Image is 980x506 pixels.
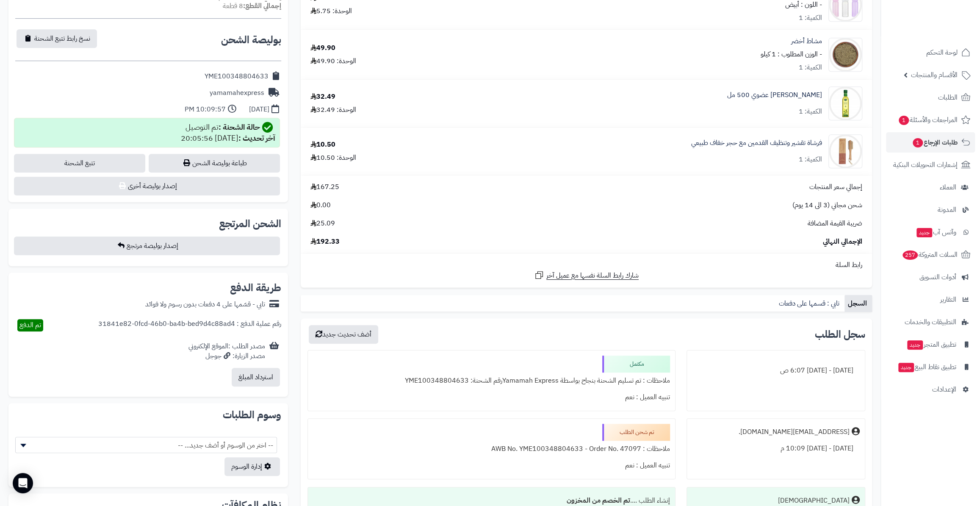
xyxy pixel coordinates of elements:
[775,295,844,312] a: تابي : قسمها على دفعات
[886,379,975,400] a: الإعدادات
[16,437,277,453] span: -- اختر من الوسوم أو أضف جديد... --
[304,260,869,270] div: رابط السلة
[309,325,378,344] button: أضف تحديث جديد
[886,245,975,265] a: السلات المتروكة257
[799,63,822,72] div: الكمية: 1
[791,36,822,46] a: مشاط أخضر
[916,226,956,238] span: وآتس آب
[15,437,277,453] span: -- اختر من الوسوم أو أضف جديد... --
[886,222,975,242] a: وآتس آبجديد
[310,237,340,247] span: 192.33
[829,86,862,120] img: 1736966550-Olive%20Oil%20AlJouf%20500ml-90x90.jpg
[926,47,958,58] span: لوحة التحكم
[210,88,264,98] div: yamamahexpress
[899,116,909,125] span: 1
[13,473,33,493] div: Open Intercom Messenger
[691,138,822,148] a: فرشاة تقشير وتنظيف القدمين مع حجر خفاف طبيعي
[886,334,975,355] a: تطبيق المتجرجديد
[792,200,862,210] span: شحن مجاني (3 الى 14 يوم)
[15,410,281,420] h2: وسوم الطلبات
[313,457,670,474] div: تنبيه العميل : نعم
[938,92,958,103] span: الطلبات
[886,357,975,377] a: تطبيق نقاط البيعجديد
[886,177,975,197] a: العملاء
[761,49,822,59] small: - الوزن المطلوب : 1 كيلو
[919,271,956,283] span: أدوات التسويق
[310,6,352,16] div: الوحدة: 5.75
[249,105,269,114] div: [DATE]
[310,92,335,102] div: 32.49
[188,342,265,361] div: مصدر الطلب :الموقع الإلكتروني
[221,35,281,45] h2: بوليصة الشحن
[238,132,275,144] strong: آخر تحديث :
[17,29,97,48] button: نسخ رابط تتبع الشحنة
[313,441,670,457] div: ملاحظات : AWB No. YME100348804633 - Order No. 47097
[808,219,862,228] span: ضريبة القيمة المضافة
[815,329,865,339] h3: سجل الطلب
[829,38,862,72] img: 1728018264-Mushat%20Green-90x90.jpg
[188,351,265,361] div: مصدر الزيارة: جوجل
[219,121,260,133] strong: حالة الشحنة :
[602,356,670,373] div: مكتمل
[898,363,914,372] span: جديد
[19,320,41,330] span: تم الدفع
[905,316,956,328] span: التطبيقات والخدمات
[886,132,975,153] a: طلبات الإرجاع1
[886,155,975,175] a: إشعارات التحويلات البنكية
[310,200,331,210] span: 0.00
[932,384,956,395] span: الإعدادات
[185,105,226,114] div: 10:09:57 PM
[149,154,280,172] a: طباعة بوليصة الشحن
[844,295,872,312] a: السجل
[98,319,281,331] div: رقم عملية الدفع : 31841e82-0fcd-46b0-ba4b-bed9d4c88ad4
[230,283,281,293] h2: طريقة الدفع
[799,13,822,23] div: الكمية: 1
[232,368,280,386] button: استرداد المبلغ
[223,1,281,11] small: 8 قطعة
[219,219,281,229] h2: الشحن المرتجع
[799,155,822,164] div: الكمية: 1
[906,339,956,350] span: تطبيق المتجر
[902,250,918,260] span: 257
[886,267,975,287] a: أدوات التسويق
[886,110,975,130] a: المراجعات والأسئلة1
[534,270,639,281] a: شارك رابط السلة نفسها مع عميل آخر
[902,249,958,261] span: السلات المتروكة
[692,440,860,457] div: [DATE] - [DATE] 10:09 م
[907,340,923,350] span: جديد
[181,122,275,144] div: تم التوصيل [DATE] 20:05:56
[14,236,280,255] button: إصدار بوليصة مرتجع
[14,154,145,172] a: تتبع الشحنة
[14,177,280,195] button: إصدار بوليصة أخرى
[911,69,958,81] span: الأقسام والمنتجات
[34,33,90,44] span: نسخ رابط تتبع الشحنة
[886,42,975,63] a: لوحة التحكم
[940,181,956,193] span: العملاء
[739,427,850,437] div: [EMAIL_ADDRESS][DOMAIN_NAME].
[916,228,932,237] span: جديد
[912,136,958,148] span: طلبات الإرجاع
[886,87,975,108] a: الطلبات
[940,294,956,306] span: التقارير
[823,237,862,247] span: الإجمالي النهائي
[913,138,923,147] span: 1
[310,182,339,192] span: 167.25
[205,72,269,81] div: YME100348804633
[145,300,265,309] div: تابي - قسّمها على 4 دفعات بدون رسوم ولا فوائد
[310,105,356,115] div: الوحدة: 32.49
[224,457,280,476] a: إدارة الوسوم
[829,134,862,168] img: 1753120484-Foot%20Scrubber-90x90.jpg
[692,362,860,379] div: [DATE] - [DATE] 6:07 ص
[897,361,956,373] span: تطبيق نقاط البيع
[938,204,956,216] span: المدونة
[313,389,670,406] div: تنبيه العميل : نعم
[886,289,975,310] a: التقارير
[310,43,335,53] div: 49.90
[898,114,958,126] span: المراجعات والأسئلة
[310,140,335,150] div: 10.50
[567,495,630,506] b: تم الخصم من المخزون
[809,182,862,192] span: إجمالي سعر المنتجات
[546,271,639,281] span: شارك رابط السلة نفسها مع عميل آخر
[799,107,822,117] div: الكمية: 1
[922,21,972,39] img: logo-2.png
